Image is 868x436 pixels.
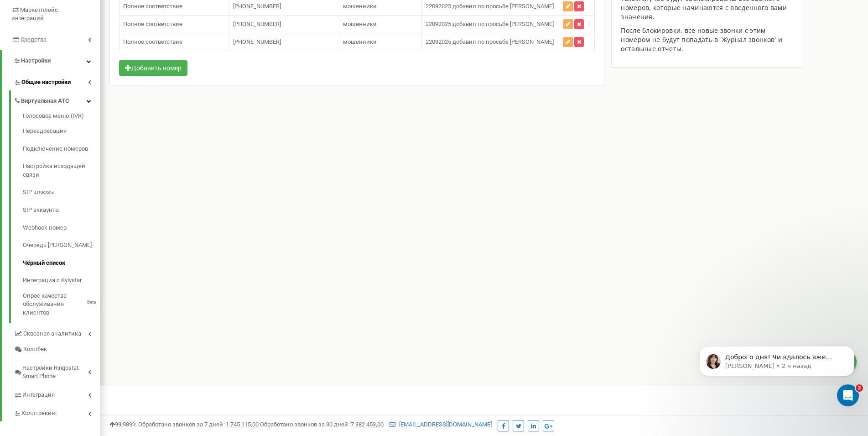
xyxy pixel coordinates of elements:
[22,364,88,381] span: Настройки Ringostat Smart Phone
[2,50,100,72] a: Настройки
[23,254,100,272] a: Чёрный список
[233,3,281,10] span: [PHONE_NUMBER]
[23,158,100,184] a: Настройка исходящей связи
[23,236,100,254] a: Очередь [PERSON_NAME]
[23,289,100,317] a: Опрос качества обслуживания клиентовBeta
[233,38,281,45] span: [PHONE_NUMBER]
[23,140,100,158] a: Подключение номеров
[23,345,47,354] span: Коллбек
[14,323,100,342] a: Сквозная аналитика
[21,57,51,64] span: Настройки
[23,272,100,289] a: Интеграция с Kyivstar
[343,3,377,10] span: мошенники
[23,184,100,201] a: SIP шлюзы
[11,6,58,22] span: Маркетплейс интеграций
[21,36,47,43] span: Средства
[23,122,100,140] a: Переадресация
[23,112,100,123] a: Голосовое меню (IVR)
[426,21,554,27] span: 22092025 добавил по просьбе [PERSON_NAME]
[14,357,100,384] a: Настройки Ringostat Smart Phone
[837,384,859,406] iframe: Intercom live chat
[856,384,863,392] span: 2
[23,201,100,219] a: SIP аккаунты
[21,78,71,87] span: Общие настройки
[343,21,377,27] span: мошенники
[233,21,281,27] span: [PHONE_NUMBER]
[426,38,554,45] span: 22092025 добавил по просьбе [PERSON_NAME]
[686,327,868,411] iframe: Intercom notifications сообщение
[123,38,182,45] span: Полное соответствие
[119,60,187,76] button: Добавить номер
[123,21,182,27] span: Полное соответствие
[426,3,554,10] span: 22092025 добавил по просьбе [PERSON_NAME]
[343,38,377,45] span: мошенники
[14,90,100,109] a: Виртуальная АТС
[21,97,69,105] span: Виртуальная АТС
[23,330,81,338] span: Сквозная аналитика
[14,341,100,357] a: Коллбек
[14,72,100,90] a: Общие настройки
[123,3,182,10] span: Полное соответствие
[621,26,792,53] p: После блокировки, все новые звонки с этим номером не будут попадать в 'Журнал звонков' и остальны...
[23,219,100,237] a: Webhook номер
